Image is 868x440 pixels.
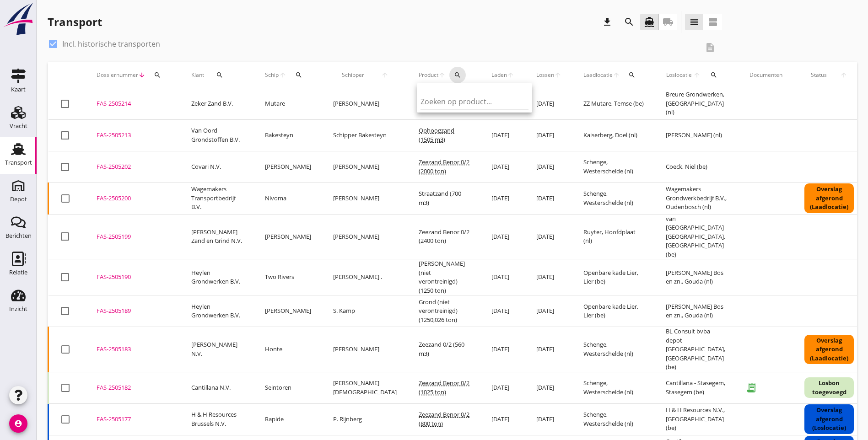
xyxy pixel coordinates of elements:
[254,295,322,327] td: [PERSON_NAME]
[97,415,169,424] div: FAS-2505177
[180,403,254,435] td: H & H Resources Brussels N.V.
[97,273,169,282] div: FAS-2505190
[804,377,854,398] div: Losbon toegevoegd
[602,16,613,27] i: download
[180,372,254,403] td: Cantillana N.V.
[613,71,620,79] i: arrow_upward
[279,71,287,79] i: arrow_upward
[216,71,223,79] i: search
[10,123,27,129] div: Vracht
[408,182,480,214] td: Straatzand (700 m3)
[572,214,655,259] td: Ruyter, Hoofdplaat (nl)
[655,151,739,182] td: Coeck, Niel (be)
[655,372,739,403] td: Cantillana - Stasegem, Stasegem (be)
[480,151,525,182] td: [DATE]
[480,327,525,372] td: [DATE]
[254,88,322,120] td: Mutare
[480,372,525,403] td: [DATE]
[525,327,572,372] td: [DATE]
[421,94,516,109] input: Zoeken op product...
[97,345,169,354] div: FAS-2505183
[254,119,322,151] td: Bakesteyn
[11,86,26,92] div: Kaart
[666,71,693,79] span: Loslocatie
[154,71,161,79] i: search
[525,182,572,214] td: [DATE]
[628,71,636,79] i: search
[97,383,169,392] div: FAS-2505182
[749,71,782,79] div: Documenten
[644,16,655,27] i: directions_boat
[480,403,525,435] td: [DATE]
[480,119,525,151] td: [DATE]
[689,16,700,27] i: view_headline
[525,372,572,403] td: [DATE]
[191,64,243,86] div: Klant
[525,88,572,120] td: [DATE]
[419,410,469,428] span: Zeezand Benor 0/2 (800 ton)
[322,259,408,295] td: [PERSON_NAME] .
[322,88,408,120] td: [PERSON_NAME]
[525,119,572,151] td: [DATE]
[419,126,454,144] span: Ophoogzand (1505 m3)
[742,379,760,397] i: receipt_long
[9,414,27,433] i: account_circle
[322,327,408,372] td: [PERSON_NAME]
[254,182,322,214] td: Nivoma
[572,88,655,120] td: ZZ Mutare, Temse (be)
[572,372,655,403] td: Schenge, Westerschelde (nl)
[525,151,572,182] td: [DATE]
[254,403,322,435] td: Rapide
[180,295,254,327] td: Heylen Grondwerken B.V.
[655,119,739,151] td: [PERSON_NAME] (nl)
[583,71,613,79] span: Laadlocatie
[419,71,438,79] span: Product
[536,71,554,79] span: Lossen
[9,269,27,275] div: Relatie
[97,131,169,140] div: FAS-2505213
[655,214,739,259] td: van [GEOGRAPHIC_DATA] [GEOGRAPHIC_DATA], [GEOGRAPHIC_DATA] (be)
[419,158,469,175] span: Zeezand Benor 0/2 (2000 ton)
[5,233,32,239] div: Berichten
[408,214,480,259] td: Zeezand Benor 0/2 (2400 ton)
[480,214,525,259] td: [DATE]
[663,16,674,27] i: local_shipping
[48,15,102,29] div: Transport
[491,71,507,79] span: Laden
[525,259,572,295] td: [DATE]
[180,151,254,182] td: Covari N.V.
[97,232,169,241] div: FAS-2505199
[5,160,32,166] div: Transport
[322,295,408,327] td: S. Kamp
[254,214,322,259] td: [PERSON_NAME]
[572,295,655,327] td: Openbare kade Lier, Lier (be)
[180,182,254,214] td: Wagemakers Transportbedrijf B.V.
[480,295,525,327] td: [DATE]
[180,259,254,295] td: Heylen Grondwerken B.V.
[804,404,854,434] div: Overslag afgerond (Loslocatie)
[322,151,408,182] td: [PERSON_NAME]
[525,295,572,327] td: [DATE]
[180,214,254,259] td: [PERSON_NAME] Zand en Grind N.V.
[525,214,572,259] td: [DATE]
[507,71,514,79] i: arrow_upward
[834,71,854,79] i: arrow_upward
[693,71,701,79] i: arrow_upward
[97,306,169,316] div: FAS-2505189
[572,119,655,151] td: Kaiserberg, Doel (nl)
[322,403,408,435] td: P. Rijnberg
[372,71,397,79] i: arrow_upward
[655,182,739,214] td: Wagemakers Grondwerkbedrijf B.V., Oudenbosch (nl)
[322,372,408,403] td: [PERSON_NAME][DEMOGRAPHIC_DATA]
[572,182,655,214] td: Schenge, Westerschelde (nl)
[655,403,739,435] td: H & H Resources N.V., [GEOGRAPHIC_DATA] (be)
[97,162,169,172] div: FAS-2505202
[265,71,279,79] span: Schip
[572,151,655,182] td: Schenge, Westerschelde (nl)
[254,372,322,403] td: Seintoren
[624,16,635,27] i: search
[2,2,35,36] img: logo-small.a267ee39.svg
[655,327,739,372] td: BL Consult bvba depot [GEOGRAPHIC_DATA], [GEOGRAPHIC_DATA] (be)
[408,88,480,120] td: Ophoogzand (485 m3)
[408,295,480,327] td: Grond (niet verontreinigd) (1250,026 ton)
